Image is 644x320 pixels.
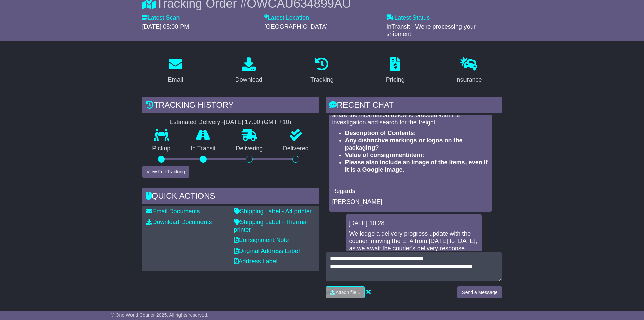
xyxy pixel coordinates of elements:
strong: Please also include an image of the items, even if it is a Google image. [345,159,488,173]
a: Email Documents [146,208,200,215]
div: RECENT CHAT [326,97,502,115]
a: Shipping Label - A4 printer [234,208,312,215]
a: Consignment Note [234,237,289,243]
a: Email [163,55,187,87]
label: Latest Scan [142,14,180,22]
div: Pricing [386,75,405,84]
div: [DATE] 10:28 [349,220,479,227]
button: View Full Tracking [142,166,189,178]
p: We lodge a delivery progress update with the courier, moving the ETA from [DATE] to [DATE], as we... [349,230,478,252]
span: InTransit - We're processing your shipment [386,23,476,38]
p: Regards [332,188,488,195]
strong: Description of Contents: [345,130,416,136]
p: In Transit [181,145,226,152]
p: Delivering [226,145,273,152]
div: Tracking history [142,97,319,115]
div: Quick Actions [142,188,319,206]
a: Tracking [306,55,338,87]
div: Tracking [310,75,333,84]
div: [DATE] 17:00 (GMT +10) [224,119,291,126]
a: Original Address Label [234,248,300,254]
a: Download Documents [146,219,212,226]
div: Email [168,75,183,84]
span: [GEOGRAPHIC_DATA] [264,23,328,30]
span: © One World Courier 2025. All rights reserved. [111,312,209,318]
a: Shipping Label - Thermal printer [234,219,308,233]
button: Send a Message [457,286,502,298]
span: [DATE] 05:00 PM [142,23,189,30]
label: Latest Status [386,14,430,22]
p: Pickup [142,145,181,152]
div: Insurance [455,75,482,84]
div: Estimated Delivery - [142,119,319,126]
p: Due to the scans not being updated delayed scan, kindly share the information below to proceed wi... [332,104,488,126]
label: Latest Location [264,14,309,22]
div: Download [235,75,262,84]
p: Delivered [273,145,319,152]
a: Pricing [382,55,409,87]
strong: Value of consignment/item: [345,152,424,158]
a: Download [231,55,267,87]
p: [PERSON_NAME] [332,198,488,206]
a: Address Label [234,258,278,265]
strong: Any distinctive markings or logos on the packaging? [345,137,463,151]
a: Insurance [451,55,486,87]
